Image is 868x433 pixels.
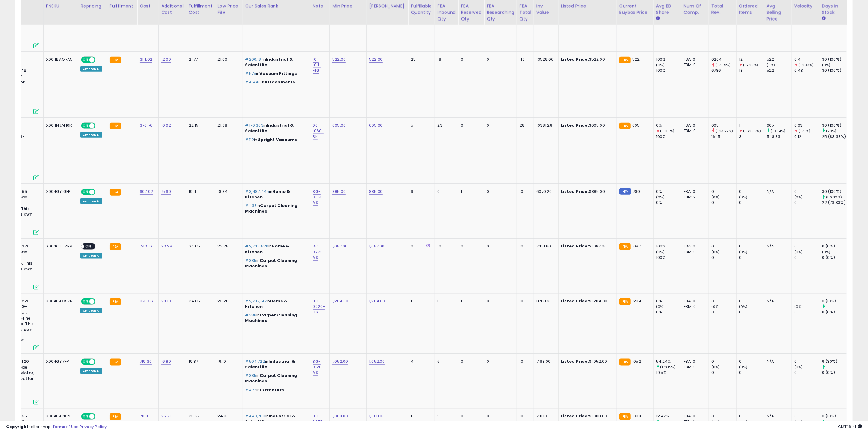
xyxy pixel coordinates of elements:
[332,189,346,195] a: 885.00
[369,3,406,9] div: [PERSON_NAME]
[487,57,512,62] div: 0
[822,359,847,364] div: 9 (30%)
[411,359,430,364] div: 4
[80,424,107,430] a: Privacy Policy
[684,304,704,309] div: FBM: 0
[438,243,454,249] div: 10
[218,189,238,194] div: 18.34
[245,122,294,134] span: Industrial & Scientific
[739,309,764,315] div: 0
[461,3,481,22] div: FBA Reserved Qty
[739,195,748,200] small: (0%)
[369,122,383,128] a: 605.00
[438,3,456,22] div: FBA inbound Qty
[822,134,847,140] div: 25 (83.33%)
[656,250,665,255] small: (0%)
[632,298,641,304] span: 1284
[619,3,651,16] div: Current Buybox Price
[794,123,819,128] div: 0.03
[82,123,90,128] span: ON
[771,128,785,133] small: (10.34%)
[822,16,826,21] small: Days In Stock.
[245,137,254,143] span: #112
[46,123,73,128] div: X004NJAH6R
[80,66,102,72] div: Amazon AI
[561,359,612,364] div: $1,052.00
[313,122,324,140] a: 06-1060-BK
[245,189,306,200] p: in
[245,312,306,324] p: in
[110,243,121,250] small: FBA
[218,243,238,249] div: 23.28
[218,298,238,304] div: 23.28
[656,68,681,73] div: 100%
[110,123,121,129] small: FBA
[656,298,681,304] div: 0%
[632,243,641,249] span: 1087
[561,358,589,364] b: Listed Price:
[684,298,704,304] div: FBA: 0
[218,123,238,128] div: 21.38
[656,195,665,200] small: (0%)
[245,203,257,209] span: #433
[561,243,612,249] div: $1,087.00
[245,358,295,370] span: Industrial & Scientific
[461,57,479,62] div: 0
[822,250,831,255] small: (0%)
[487,359,512,364] div: 0
[767,57,792,62] div: 522
[684,243,704,249] div: FBA: 0
[619,243,631,250] small: FBA
[684,128,704,134] div: FBM: 0
[656,189,681,194] div: 0%
[561,189,612,194] div: $885.00
[161,56,171,63] a: 12.00
[739,123,764,128] div: 1
[711,243,736,249] div: 0
[767,68,792,73] div: 522
[619,123,631,129] small: FBA
[561,123,612,128] div: $605.00
[245,298,288,309] span: Home & Kitchen
[110,189,121,196] small: FBA
[245,137,306,143] p: in
[794,57,819,62] div: 0.4
[656,134,681,140] div: 100%
[822,189,847,194] div: 30 (100%)
[715,128,733,133] small: (-63.22%)
[110,57,121,63] small: FBA
[46,189,73,194] div: X004GYLGFP
[245,57,306,68] p: in
[332,358,348,365] a: 1,052.00
[684,194,704,200] div: FBM: 2
[684,57,704,62] div: FBA: 0
[245,359,306,370] p: in
[520,243,529,249] div: 10
[161,358,171,365] a: 16.80
[487,123,512,128] div: 0
[369,189,383,195] a: 885.00
[140,298,153,304] a: 878.36
[711,250,720,255] small: (0%)
[264,79,295,85] span: Attachments
[411,3,432,16] div: Fulfillable Quantity
[161,413,171,419] a: 25.71
[711,359,736,364] div: 0
[739,243,764,249] div: 0
[561,298,589,304] b: Listed Price:
[245,258,257,263] span: #385
[245,258,298,269] span: Carpet Cleaning Machines
[245,79,306,85] p: in
[245,243,269,249] span: #2,743,820
[684,189,704,194] div: FBA: 0
[411,123,430,128] div: 5
[739,250,748,255] small: (0%)
[245,189,269,194] span: #3,487,445
[332,413,348,419] a: 1,088.00
[84,244,94,249] span: OFF
[80,132,102,138] div: Amazon AI
[794,304,803,309] small: (0%)
[313,358,324,376] a: 3G-0120-AS
[632,122,640,128] span: 605
[189,3,212,16] div: Fulfillment Cost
